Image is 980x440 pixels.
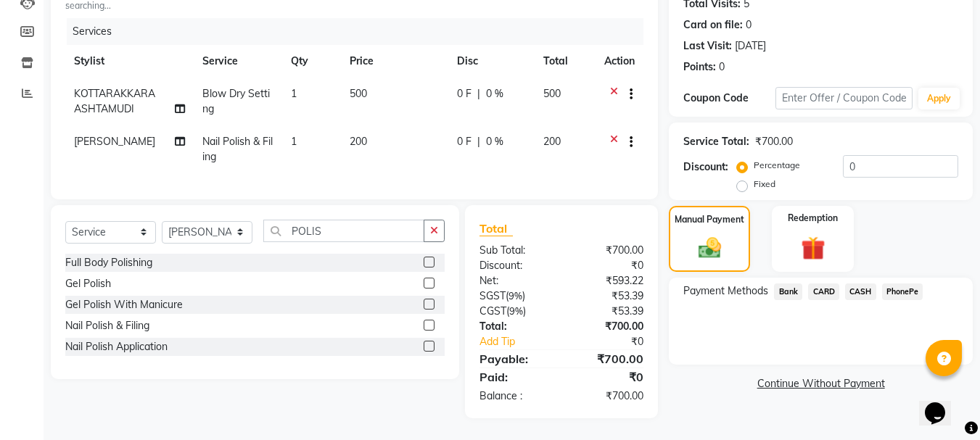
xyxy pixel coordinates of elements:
[469,304,561,319] div: ( )
[65,45,194,78] th: Stylist
[67,18,654,45] div: Services
[65,318,149,333] div: Nail Polish & Filing
[469,368,561,386] div: Paid:
[457,134,472,149] span: 0 F
[683,17,743,33] div: Card on file:
[919,382,965,426] iframe: chat widget
[754,159,800,172] label: Percentage
[469,319,561,334] div: Total:
[675,213,744,226] label: Manual Payment
[486,134,503,149] span: 0 %
[65,255,152,270] div: Full Body Polishing
[65,297,183,312] div: Gel Polish With Manicure
[291,87,297,100] span: 1
[561,319,654,334] div: ₹700.00
[561,258,654,273] div: ₹0
[469,389,561,404] div: Balance :
[561,243,654,258] div: ₹700.00
[479,304,506,317] span: CGST
[561,368,654,386] div: ₹0
[683,134,749,149] div: Service Total:
[719,59,725,75] div: 0
[918,88,960,109] button: Apply
[746,17,752,33] div: 0
[794,233,833,263] img: _gift.svg
[535,45,596,78] th: Total
[469,350,561,368] div: Payable:
[65,339,168,354] div: Nail Polish Application
[469,258,561,273] div: Discount:
[194,45,282,78] th: Service
[263,220,424,242] input: Search or Scan
[735,38,766,54] div: [DATE]
[543,135,561,148] span: 200
[508,290,522,302] span: 9%
[350,135,367,148] span: 200
[683,91,775,106] div: Coupon Code
[788,212,838,225] label: Redemption
[448,45,535,78] th: Disc
[479,289,506,302] span: SGST
[561,289,654,304] div: ₹53.39
[291,135,297,148] span: 1
[350,87,367,100] span: 500
[775,87,913,109] input: Enter Offer / Coupon Code
[65,276,111,291] div: Gel Polish
[561,389,654,404] div: ₹700.00
[808,283,839,300] span: CARD
[477,86,480,101] span: |
[683,283,768,299] span: Payment Methods
[74,87,155,115] span: KOTTARAKKARA ASHTAMUDI
[543,87,561,100] span: 500
[282,45,341,78] th: Qty
[477,134,480,149] span: |
[683,38,732,54] div: Last Visit:
[202,87,270,115] span: Blow Dry Setting
[691,235,728,261] img: _cash.svg
[845,283,876,300] span: CASH
[341,45,448,78] th: Price
[561,350,654,368] div: ₹700.00
[754,178,775,191] label: Fixed
[509,305,523,317] span: 9%
[486,86,503,101] span: 0 %
[596,45,643,78] th: Action
[882,283,923,300] span: PhonePe
[479,221,513,236] span: Total
[672,376,970,391] a: Continue Without Payment
[202,135,273,163] span: Nail Polish & Filing
[683,59,716,75] div: Points:
[774,283,802,300] span: Bank
[755,134,793,149] div: ₹700.00
[561,304,654,319] div: ₹53.39
[577,334,655,349] div: ₹0
[457,86,472,101] span: 0 F
[561,273,654,289] div: ₹593.22
[469,289,561,304] div: ( )
[469,334,577,349] a: Add Tip
[683,159,728,175] div: Discount:
[74,135,155,148] span: [PERSON_NAME]
[469,273,561,289] div: Net:
[469,243,561,258] div: Sub Total:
